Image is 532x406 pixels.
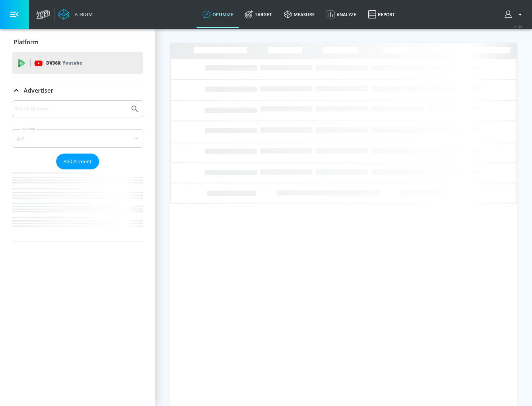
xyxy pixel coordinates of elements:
span: v 4.25.4 [514,24,525,28]
div: Advertiser [12,100,143,241]
a: Report [362,1,401,28]
span: Add Account [64,157,92,166]
div: Platform [12,32,143,52]
div: Atrium [72,11,93,18]
div: Advertiser [12,80,143,101]
div: A-Z [12,129,143,148]
a: Target [239,1,278,28]
div: DV360: Youtube [12,52,143,74]
p: DV360: [46,59,82,67]
a: Atrium [58,9,93,20]
p: Advertiser [24,86,53,94]
input: Search by name [15,104,127,114]
button: Add Account [56,154,99,169]
label: Sort By [21,127,37,131]
a: measure [278,1,321,28]
p: Platform [14,38,38,46]
p: Youtube [62,59,82,67]
nav: list of Advertiser [12,169,143,241]
a: optimize [197,1,239,28]
a: Analyze [321,1,362,28]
